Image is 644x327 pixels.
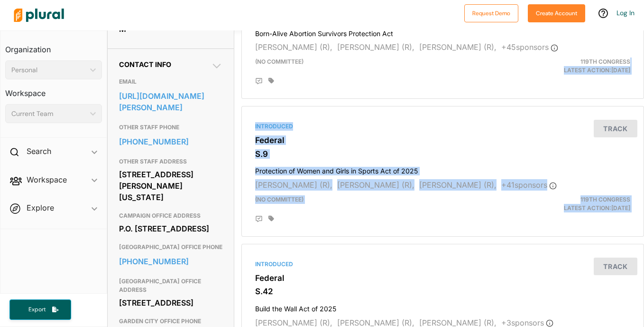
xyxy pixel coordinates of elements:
[507,195,637,212] div: Latest Action: [DATE]
[501,42,558,52] span: + 45 sponsor s
[255,77,263,85] div: Add Position Statement
[9,299,71,320] button: Export
[337,42,414,52] span: [PERSON_NAME] (R),
[119,60,171,68] span: Contact Info
[119,221,222,236] div: P.O. [STREET_ADDRESS]
[255,260,630,269] div: Introduced
[580,196,630,203] span: 119th Congress
[255,135,630,145] h3: Federal
[580,58,630,65] span: 119th Congress
[119,276,222,296] h3: [GEOGRAPHIC_DATA] OFFICE ADDRESS
[255,287,630,296] h3: S.42
[5,79,102,100] h3: Workspace
[594,120,637,137] button: Track
[419,42,497,52] span: [PERSON_NAME] (R),
[119,316,222,327] h3: GARDEN CITY OFFICE PHONE
[255,273,630,283] h3: Federal
[248,195,508,212] div: (no committee)
[528,8,585,18] a: Create Account
[119,241,222,253] h3: [GEOGRAPHIC_DATA] OFFICE PHONE
[507,58,637,75] div: Latest Action: [DATE]
[119,76,222,87] h3: EMAIL
[5,36,102,57] h3: Organization
[119,210,222,221] h3: CAMPAIGN OFFICE ADDRESS
[616,9,635,17] a: Log In
[255,122,630,131] div: Introduced
[248,58,508,75] div: (no committee)
[255,149,630,159] h3: S.9
[528,4,585,22] button: Create Account
[255,180,332,190] span: [PERSON_NAME] (R),
[594,258,637,275] button: Track
[119,89,222,115] a: [URL][DOMAIN_NAME][PERSON_NAME]
[255,215,263,223] div: Add Position Statement
[119,254,222,269] a: [PHONE_NUMBER]
[119,135,222,149] a: [PHONE_NUMBER]
[268,77,274,84] div: Add tags
[337,180,414,190] span: [PERSON_NAME] (R),
[255,163,630,175] h4: Protection of Women and Girls in Sports Act of 2025
[119,296,222,310] div: [STREET_ADDRESS]
[464,8,518,18] a: Request Demo
[11,65,86,75] div: Personal
[255,42,332,52] span: [PERSON_NAME] (R),
[22,306,52,314] span: Export
[27,146,51,156] h2: Search
[419,180,497,190] span: [PERSON_NAME] (R),
[119,156,222,167] h3: OTHER STAFF ADDRESS
[11,109,86,119] div: Current Team
[501,180,557,190] span: + 41 sponsor s
[119,122,222,133] h3: OTHER STAFF PHONE
[255,300,630,313] h4: Build the Wall Act of 2025
[119,167,222,204] div: [STREET_ADDRESS][PERSON_NAME][US_STATE]
[268,215,274,222] div: Add tags
[464,4,518,22] button: Request Demo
